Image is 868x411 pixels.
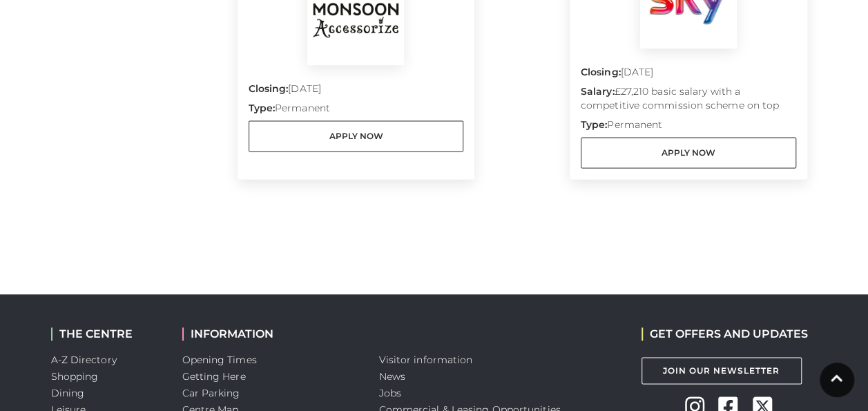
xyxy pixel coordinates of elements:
[182,387,240,399] a: Car Parking
[51,387,85,399] a: Dining
[182,370,246,383] a: Getting Here
[642,357,802,384] a: Join Our Newsletter
[249,82,464,101] p: [DATE]
[642,327,808,340] h2: GET OFFERS AND UPDATES
[581,84,796,118] p: £27,210 basic salary with a competitive commission scheme on top
[51,370,99,383] a: Shopping
[379,387,401,399] a: Jobs
[182,354,257,366] a: Opening Times
[249,102,275,114] strong: Type:
[379,354,473,366] a: Visitor information
[581,65,796,84] p: [DATE]
[51,327,162,340] h2: THE CENTRE
[249,82,289,95] strong: Closing:
[581,118,607,131] strong: Type:
[581,66,621,78] strong: Closing:
[249,120,464,152] a: Apply Now
[51,354,117,366] a: A-Z Directory
[581,85,615,98] strong: Salary:
[249,101,464,120] p: Permanent
[379,370,405,383] a: News
[182,327,358,340] h2: INFORMATION
[581,137,796,168] a: Apply Now
[581,118,796,137] p: Permanent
